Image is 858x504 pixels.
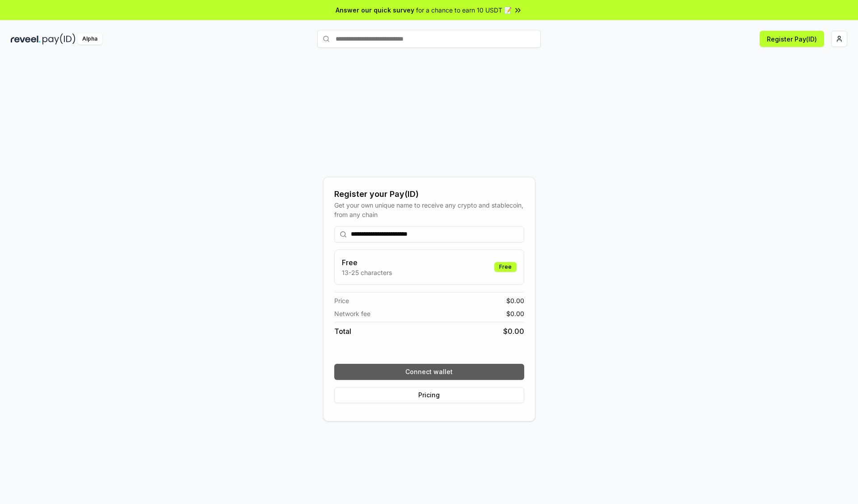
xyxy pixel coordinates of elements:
[334,326,351,337] span: Total
[503,326,524,337] span: $ 0.00
[334,200,524,219] div: Get your own unique name to receive any crypto and stablecoin, from any chain
[334,309,370,318] span: Network fee
[760,31,824,47] button: Register Pay(ID)
[506,309,524,318] span: $ 0.00
[342,268,392,277] p: 13-25 characters
[334,188,524,200] div: Register your Pay(ID)
[77,33,102,45] div: Alpha
[342,257,392,268] h3: Free
[11,33,41,45] img: reveel_dark
[334,364,524,380] button: Connect wallet
[42,33,76,45] img: pay_id
[494,262,517,272] div: Free
[334,296,349,305] span: Price
[336,5,414,15] span: Answer our quick survey
[334,387,524,403] button: Pricing
[416,5,512,15] span: for a chance to earn 10 USDT 📝
[506,296,524,305] span: $ 0.00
